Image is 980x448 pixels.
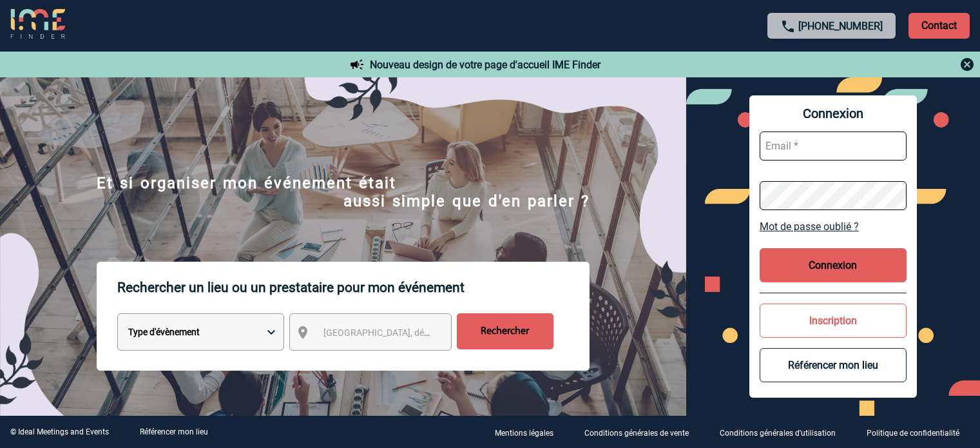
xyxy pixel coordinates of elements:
[117,262,590,313] p: Rechercher un lieu ou un prestataire pour mon événement
[867,429,959,438] p: Politique de confidentialité
[323,327,503,338] span: [GEOGRAPHIC_DATA], département, région...
[720,429,836,438] p: Conditions générales d'utilisation
[584,429,689,438] p: Conditions générales de vente
[760,304,907,338] button: Inscription
[760,248,907,282] button: Connexion
[760,348,907,382] button: Référencer mon lieu
[798,20,883,32] a: [PHONE_NUMBER]
[760,220,907,233] a: Mot de passe oublié ?
[485,426,574,438] a: Mentions légales
[760,106,907,121] span: Connexion
[780,19,796,34] img: call-24-px.png
[709,426,856,438] a: Conditions générales d'utilisation
[140,427,208,436] a: Référencer mon lieu
[856,426,980,438] a: Politique de confidentialité
[760,131,907,161] input: Email *
[574,426,709,438] a: Conditions générales de vente
[495,429,553,438] p: Mentions légales
[10,427,109,436] div: © Ideal Meetings and Events
[908,13,970,39] p: Contact
[457,313,553,349] input: Rechercher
